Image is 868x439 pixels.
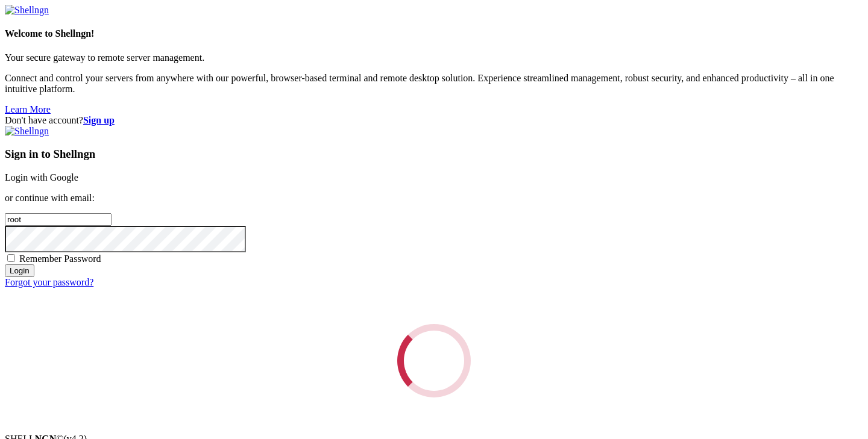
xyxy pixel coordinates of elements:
[5,126,49,137] img: Shellngn
[5,172,78,182] a: Login with Google
[5,115,863,126] div: Don't have account?
[397,324,471,397] div: Loading...
[7,254,15,262] input: Remember Password
[5,264,34,277] input: Login
[5,277,93,287] a: Forgot your password?
[5,148,863,161] h3: Sign in to Shellngn
[83,115,115,125] a: Sign up
[5,213,112,226] input: Email address
[5,5,49,16] img: Shellngn
[5,104,51,114] a: Learn More
[5,52,863,63] p: Your secure gateway to remote server management.
[5,73,863,95] p: Connect and control your servers from anywhere with our powerful, browser-based terminal and remo...
[5,28,863,39] h4: Welcome to Shellngn!
[19,254,101,264] span: Remember Password
[5,193,863,204] p: or continue with email:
